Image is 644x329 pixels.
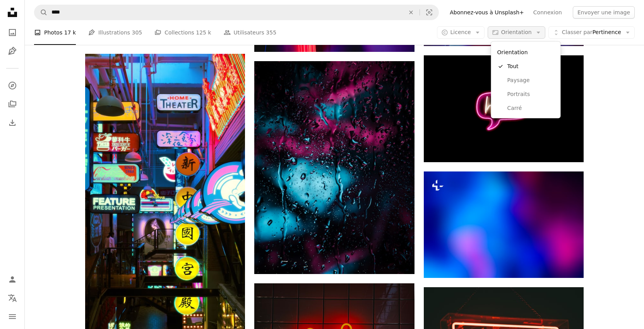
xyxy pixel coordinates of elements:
span: Tout [507,63,555,70]
span: Carré [507,104,555,112]
button: Orientation [488,26,545,39]
div: Orientation [491,42,561,118]
span: Paysage [507,76,555,84]
span: Portraits [507,90,555,98]
span: Orientation [501,29,532,35]
div: Orientation [494,45,558,60]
